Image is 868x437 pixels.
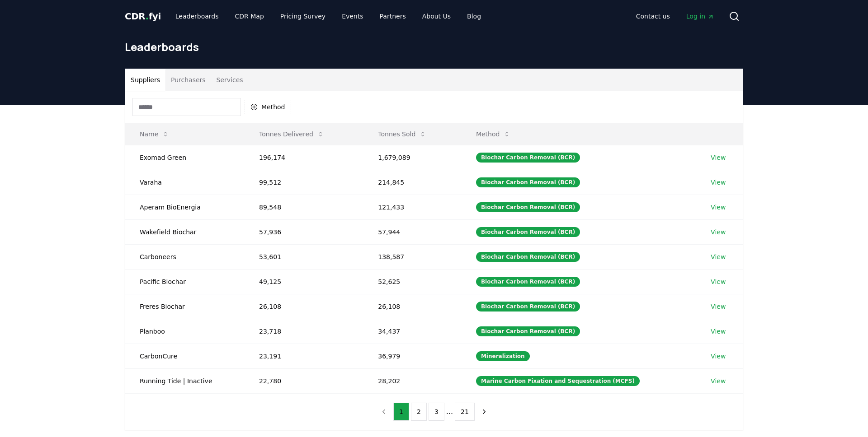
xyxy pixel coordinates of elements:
[211,69,249,91] button: Services
[429,403,444,421] button: 3
[125,269,245,294] td: Pacific Biochar
[245,319,363,344] td: 23,718
[455,403,475,421] button: 21
[125,195,245,219] td: Aperam BioEnergia
[245,269,363,294] td: 49,125
[125,294,245,319] td: Freres Biochar
[363,219,462,244] td: 57,944
[125,244,245,269] td: Carboneers
[132,125,176,143] button: Name
[363,145,462,170] td: 1,679,089
[711,178,726,187] a: View
[711,302,726,311] a: View
[476,351,530,361] div: Mineralization
[476,277,580,287] div: Biochar Carbon Removal (BCR)
[476,177,580,187] div: Biochar Carbon Removal (BCR)
[629,8,677,24] a: Contact us
[371,125,434,143] button: Tonnes Sold
[125,170,245,195] td: Varaha
[469,125,518,143] button: Method
[125,368,245,393] td: Running Tide | Inactive
[476,302,580,311] div: Biochar Carbon Removal (BCR)
[711,203,726,212] a: View
[363,344,462,368] td: 36,979
[711,252,726,261] a: View
[679,8,722,24] a: Log in
[125,145,245,170] td: Exomad Green
[476,326,580,336] div: Biochar Carbon Removal (BCR)
[711,153,726,162] a: View
[476,202,580,212] div: Biochar Carbon Removal (BCR)
[125,219,245,244] td: Wakefield Biochar
[411,403,427,421] button: 2
[125,319,245,344] td: Planboo
[476,153,580,163] div: Biochar Carbon Removal (BCR)
[363,368,462,393] td: 28,202
[393,403,409,421] button: 1
[415,8,458,24] a: About Us
[125,344,245,368] td: CarbonCure
[125,10,161,23] a: CDR.fyi
[629,8,722,24] nav: Main
[363,195,462,219] td: 121,433
[125,40,743,54] h1: Leaderboards
[125,69,165,91] button: Suppliers
[686,12,714,21] span: Log in
[125,11,161,22] span: CDR fyi
[711,327,726,336] a: View
[245,195,363,219] td: 89,548
[460,8,488,24] a: Blog
[245,100,291,114] button: Method
[245,294,363,319] td: 26,108
[363,269,462,294] td: 52,625
[363,319,462,344] td: 34,437
[363,244,462,269] td: 138,587
[711,377,726,386] a: View
[228,8,271,24] a: CDR Map
[146,11,149,22] span: .
[476,227,580,237] div: Biochar Carbon Removal (BCR)
[446,406,453,417] li: ...
[245,344,363,368] td: 23,191
[711,352,726,361] a: View
[245,219,363,244] td: 57,936
[168,8,226,24] a: Leaderboards
[165,69,211,91] button: Purchasers
[273,8,333,24] a: Pricing Survey
[245,244,363,269] td: 53,601
[245,368,363,393] td: 22,780
[363,170,462,195] td: 214,845
[252,125,331,143] button: Tonnes Delivered
[711,277,726,286] a: View
[168,8,488,24] nav: Main
[476,252,580,262] div: Biochar Carbon Removal (BCR)
[476,403,492,421] button: next page
[335,8,370,24] a: Events
[245,145,363,170] td: 196,174
[373,8,413,24] a: Partners
[363,294,462,319] td: 26,108
[476,376,640,386] div: Marine Carbon Fixation and Sequestration (MCFS)
[711,228,726,237] a: View
[245,170,363,195] td: 99,512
